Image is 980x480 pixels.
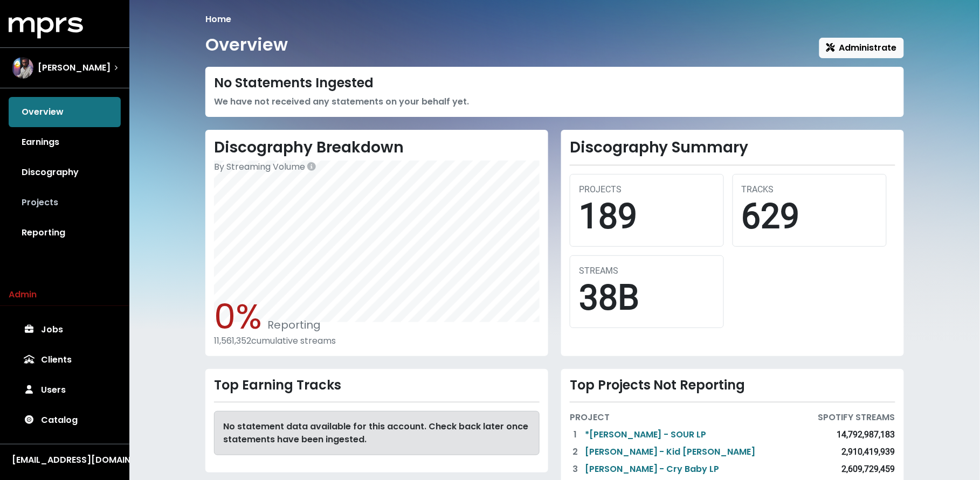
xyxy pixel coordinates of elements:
div: 14,792,987,183 [837,428,895,441]
div: STREAMS [579,265,715,277]
li: Home [205,13,231,26]
a: Jobs [9,315,121,345]
div: Top Earning Tracks [214,378,540,393]
a: *[PERSON_NAME] - SOUR LP [585,428,707,441]
a: Users [9,375,121,405]
div: [EMAIL_ADDRESS][DOMAIN_NAME] [12,454,118,467]
a: Catalog [9,405,121,435]
div: TRACKS [742,183,878,196]
a: Projects [9,187,121,218]
span: Administrate [826,41,897,54]
span: Reporting [262,317,321,332]
div: 2,609,729,459 [842,463,895,476]
div: No statement data available for this account. Check back later once statements have been ingested. [214,411,540,455]
img: The selected account / producer [12,57,33,79]
div: We have not received any statements on your behalf yet. [214,95,895,108]
span: By Streaming Volume [214,161,305,173]
div: SPOTIFY STREAMS [818,411,895,424]
div: 629 [742,196,878,238]
div: PROJECTS [579,183,715,196]
div: 2 [570,446,581,458]
span: [PERSON_NAME] [38,61,111,74]
h1: Overview [205,34,288,55]
div: Top Projects Not Reporting [570,378,895,393]
div: No Statements Ingested [214,75,895,91]
div: 38B [579,277,715,319]
nav: breadcrumb [205,13,904,26]
h2: Discography Summary [570,138,895,157]
div: 1 [570,428,581,441]
a: Clients [9,345,121,375]
button: [EMAIL_ADDRESS][DOMAIN_NAME] [9,453,121,467]
div: PROJECT [570,411,610,424]
h2: Discography Breakdown [214,138,540,157]
a: [PERSON_NAME] - Cry Baby LP [585,463,720,476]
button: Administrate [819,38,904,58]
div: 2,910,419,939 [842,446,895,458]
div: 189 [579,196,715,238]
div: 11,561,352 cumulative streams [214,336,540,346]
a: mprs logo [9,21,83,33]
a: Reporting [9,218,121,248]
div: 3 [570,463,581,476]
span: 0% [214,293,262,340]
a: Earnings [9,127,121,157]
a: [PERSON_NAME] - Kid [PERSON_NAME] [585,446,756,458]
a: Discography [9,157,121,187]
